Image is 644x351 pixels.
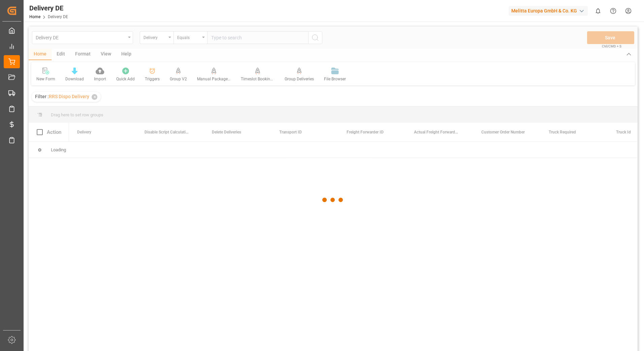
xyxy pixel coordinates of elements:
[606,3,621,18] button: Help Center
[29,3,68,13] div: Delivery DE
[29,14,40,19] a: Home
[509,4,590,17] button: Melitta Europa GmbH & Co. KG
[509,6,588,16] div: Melitta Europa GmbH & Co. KG
[590,3,606,18] button: show 0 new notifications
